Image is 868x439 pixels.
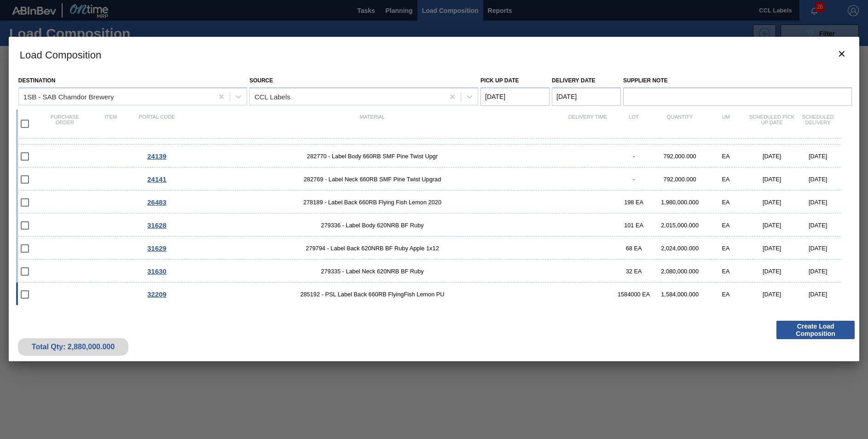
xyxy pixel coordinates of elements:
[180,114,565,133] div: Material
[480,87,550,106] input: mm/dd/yyyy
[134,244,180,252] div: Go to Order
[180,199,565,206] span: 278189 - Label Back 660RB Flying Fish Lemon 2020
[749,114,795,133] div: Scheduled Pick up Date
[657,268,703,275] div: 2,080,000.000
[180,245,565,252] span: 279794 - Label Back 620NRB BF Ruby Apple 1x12
[147,290,167,298] span: 32209
[657,176,703,183] div: 792,000.000
[703,268,749,275] div: EA
[180,291,565,298] span: 285192 - PSL Label Back 660RB FlyingFish Lemon PU
[134,152,180,160] div: Go to Order
[480,77,519,84] label: Pick up Date
[749,153,795,160] div: [DATE]
[795,245,841,252] div: [DATE]
[795,114,841,133] div: Scheduled Delivery
[134,114,180,133] div: Portal code
[795,222,841,229] div: [DATE]
[611,176,657,183] div: -
[88,114,134,133] div: Item
[134,290,180,298] div: Go to Order
[795,268,841,275] div: [DATE]
[703,222,749,229] div: EA
[703,153,749,160] div: EA
[623,74,852,87] label: Supplier Note
[180,222,565,229] span: 279336 - Label Body 620NRB BF Ruby
[795,291,841,298] div: [DATE]
[42,114,88,133] div: Purchase order
[611,245,657,252] div: 68 EA
[147,267,167,275] span: 31630
[749,245,795,252] div: [DATE]
[147,152,167,160] span: 24139
[9,37,859,72] h3: Load Composition
[611,268,657,275] div: 32 EA
[180,268,565,275] span: 279335 - Label Neck 620NRB BF Ruby
[795,176,841,183] div: [DATE]
[749,222,795,229] div: [DATE]
[703,199,749,206] div: EA
[611,291,657,298] div: 1584000 EA
[795,153,841,160] div: [DATE]
[147,175,167,183] span: 24141
[749,199,795,206] div: [DATE]
[611,114,657,133] div: Lot
[611,153,657,160] div: -
[657,153,703,160] div: 792,000.000
[703,291,749,298] div: EA
[565,114,611,133] div: Delivery Time
[134,267,180,275] div: Go to Order
[25,343,122,351] div: Total Qty: 2,880,000.000
[657,291,703,298] div: 1,584,000.000
[749,291,795,298] div: [DATE]
[180,176,565,183] span: 282769 - Label Neck 660RB SMF Pine Twist Upgrad
[552,87,621,106] input: mm/dd/yyyy
[611,199,657,206] div: 198 EA
[552,77,595,84] label: Delivery Date
[657,222,703,229] div: 2,015,000.000
[795,199,841,206] div: [DATE]
[255,92,290,100] div: CCL Labels
[703,245,749,252] div: EA
[134,198,180,206] div: Go to Order
[249,77,273,84] label: Source
[657,114,703,133] div: Quantity
[776,321,855,339] button: Create Load Composition
[134,221,180,229] div: Go to Order
[180,153,565,160] span: 282770 - Label Body 660RB SMF Pine Twist Upgr
[657,199,703,206] div: 1,980,000.000
[749,176,795,183] div: [DATE]
[23,92,114,100] div: 1SB - SAB Chamdor Brewery
[749,268,795,275] div: [DATE]
[147,221,167,229] span: 31628
[147,198,167,206] span: 26483
[703,114,749,133] div: UM
[134,175,180,183] div: Go to Order
[18,77,55,84] label: Destination
[657,245,703,252] div: 2,024,000.000
[611,222,657,229] div: 101 EA
[147,244,167,252] span: 31629
[703,176,749,183] div: EA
